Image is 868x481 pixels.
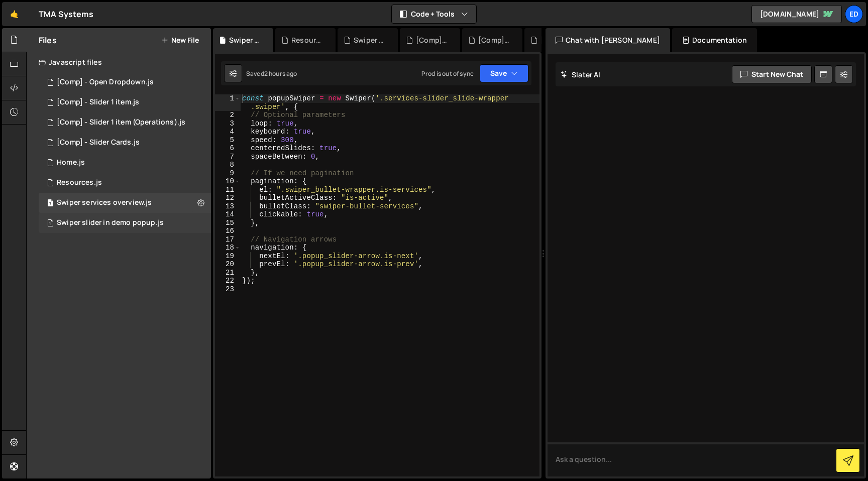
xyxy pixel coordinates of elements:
div: Swiper services overview.js [229,35,261,45]
div: [Comp] - Open Dropdown.js [57,78,154,87]
div: 2 [215,111,241,119]
div: 15745/44306.js [39,173,211,193]
div: 15745/41882.js [39,153,211,173]
div: 23 [215,285,241,294]
div: 10 [215,177,241,186]
div: [Comp] - Slider 1 item.js [478,35,510,45]
div: 15745/41885.js [39,92,211,112]
span: 1 [47,220,53,228]
div: 14 [215,210,241,219]
div: Chat with [PERSON_NAME] [546,28,670,52]
div: 16 [215,227,241,235]
div: 18 [215,244,241,252]
h2: Slater AI [561,70,601,79]
div: 9 [215,169,241,178]
div: 20 [215,260,241,269]
button: Start new chat [732,65,812,83]
div: 15745/43499.js [39,213,211,233]
div: 1 [215,94,241,111]
div: 21 [215,269,241,277]
div: Saved [246,69,297,78]
div: 4 [215,128,241,136]
div: 17 [215,235,241,244]
span: 7 [47,200,53,208]
div: 15745/42002.js [39,133,211,153]
div: 12 [215,194,241,202]
div: 11 [215,186,241,194]
div: [Comp] - Slider Cards.js [540,35,573,45]
button: New File [161,36,199,44]
div: Resources.js [57,178,102,187]
div: 22 [215,277,241,285]
div: 8 [215,161,241,169]
div: 15745/41947.js [39,72,211,92]
div: Resources.js [291,35,323,45]
div: 15745/41948.js [39,112,211,133]
a: [DOMAIN_NAME] [751,5,842,23]
button: Save [480,64,528,82]
div: [Comp] - Open Dropdown.js [416,35,448,45]
div: Home.js [57,158,85,167]
div: Javascript files [27,52,211,72]
div: [Comp] - Slider 1 item.js [57,98,139,107]
div: 19 [215,252,241,261]
a: Ed [845,5,863,23]
div: 15 [215,219,241,227]
div: 3 [215,119,241,128]
div: 7 [215,153,241,161]
div: Swiper services overview.js [57,198,152,207]
div: Prod is out of sync [421,69,474,78]
div: Documentation [672,28,757,52]
div: [Comp] - Slider 1 item (Operations).js [57,118,185,127]
div: [Comp] - Slider Cards.js [57,138,140,147]
div: Swiper slider in demo popup.js [354,35,386,45]
div: 13 [215,202,241,211]
div: 5 [215,136,241,145]
h2: Files [39,35,57,46]
button: Code + Tools [392,5,476,23]
a: 🤙 [2,2,27,26]
div: 15745/44803.js [39,193,211,213]
div: 2 hours ago [264,69,297,78]
div: TMA Systems [39,8,93,20]
div: 6 [215,144,241,153]
div: Swiper slider in demo popup.js [57,218,164,227]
